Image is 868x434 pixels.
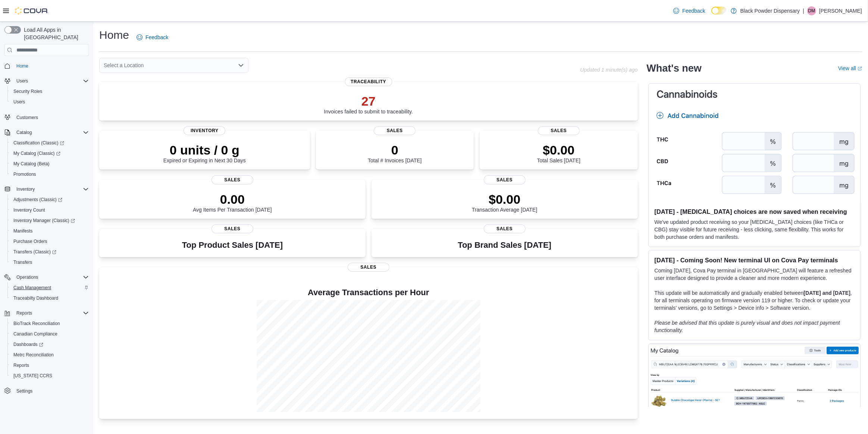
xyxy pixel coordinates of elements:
[16,129,32,135] span: Catalog
[10,258,35,267] a: Transfers
[7,159,92,169] button: My Catalog (Beta)
[10,294,89,303] span: Traceabilty Dashboard
[13,62,31,71] a: Home
[10,371,55,380] a: [US_STATE] CCRS
[13,128,35,137] button: Catalog
[10,247,59,256] a: Transfers (Classic)
[1,60,92,71] button: Home
[10,159,53,168] a: My Catalog (Beta)
[145,34,168,41] span: Feedback
[7,169,92,179] button: Promotions
[10,361,89,370] span: Reports
[13,273,89,282] span: Operations
[7,236,92,247] button: Purchase Orders
[13,259,32,265] span: Transfers
[324,94,413,115] div: Invoices failed to submit to traceability.
[647,62,702,74] h2: What's new
[10,361,32,370] a: Reports
[13,207,45,213] span: Inventory Count
[13,150,60,156] span: My Catalog (Classic)
[655,256,854,264] h3: [DATE] - Coming Soon! New terminal UI on Cova Pay terminals
[211,175,253,184] span: Sales
[655,218,854,241] p: We've updated product receiving so your [MEDICAL_DATA] choices (like THCa or CBG) stay visible fo...
[740,6,800,15] p: Black Powder Dispensary
[472,192,538,213] div: Transaction Average [DATE]
[10,170,39,179] a: Promotions
[484,224,526,233] span: Sales
[16,274,38,280] span: Operations
[10,330,60,338] a: Canadian Compliance
[10,330,89,338] span: Canadian Compliance
[13,341,43,347] span: Dashboards
[10,247,89,256] span: Transfers (Classic)
[13,99,25,105] span: Users
[184,126,225,135] span: Inventory
[1,184,92,194] button: Inventory
[163,143,246,163] div: Expired or Expiring in Next 30 Days
[16,115,38,121] span: Customers
[105,288,632,297] h4: Average Transactions per Hour
[368,143,422,157] p: 0
[670,3,708,18] a: Feedback
[238,62,244,68] button: Open list of options
[13,386,89,396] span: Settings
[16,388,32,394] span: Settings
[182,241,283,250] h3: Top Product Sales [DATE]
[10,206,89,215] span: Inventory Count
[4,57,89,416] nav: Complex example
[10,87,45,96] a: Security Roles
[7,371,92,381] button: [US_STATE] CCRS
[13,197,62,203] span: Adjustments (Classic)
[537,143,580,163] div: Total Sales [DATE]
[13,161,50,167] span: My Catalog (Beta)
[10,149,89,158] span: My Catalog (Classic)
[13,113,41,122] a: Customers
[13,88,42,94] span: Security Roles
[13,273,41,282] button: Operations
[10,319,89,328] span: BioTrack Reconciliation
[10,340,89,349] span: Dashboards
[13,309,35,318] button: Reports
[7,194,92,205] a: Adjustments (Classic)
[7,138,92,148] a: Classification (Classic)
[682,7,705,15] span: Feedback
[10,138,89,147] span: Classification (Classic)
[10,97,28,106] a: Users
[10,149,63,158] a: My Catalog (Classic)
[804,290,850,296] strong: [DATE] and [DATE]
[7,226,92,236] button: Manifests
[348,263,389,272] span: Sales
[458,241,551,250] h3: Top Brand Sales [DATE]
[13,185,38,194] button: Inventory
[7,215,92,226] a: Inventory Manager (Classic)
[1,76,92,86] button: Users
[655,208,854,215] h3: [DATE] - [MEDICAL_DATA] choices are now saved when receiving
[13,285,51,291] span: Cash Management
[10,294,61,303] a: Traceabilty Dashboard
[7,293,92,303] button: Traceabilty Dashboard
[13,61,89,71] span: Home
[655,289,854,312] p: This update will be automatically and gradually enabled between , for all terminals operating on ...
[1,127,92,138] button: Catalog
[193,192,272,207] p: 0.00
[655,267,854,282] p: Coming [DATE], Cova Pay terminal in [GEOGRAPHIC_DATA] will feature a refreshed user interface des...
[10,227,35,235] a: Manifests
[10,87,89,96] span: Security Roles
[15,7,48,15] img: Cova
[16,186,35,192] span: Inventory
[537,143,580,157] p: $0.00
[13,331,57,337] span: Canadian Compliance
[324,94,413,109] p: 27
[13,373,52,379] span: [US_STATE] CCRS
[16,63,28,69] span: Home
[858,66,862,71] svg: External link
[13,171,36,177] span: Promotions
[807,6,816,15] div: Daniel Mulcahy
[484,175,526,184] span: Sales
[7,339,92,350] a: Dashboards
[13,238,47,244] span: Purchase Orders
[10,258,89,267] span: Transfers
[10,340,46,349] a: Dashboards
[13,352,54,358] span: Metrc Reconciliation
[7,350,92,360] button: Metrc Reconciliation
